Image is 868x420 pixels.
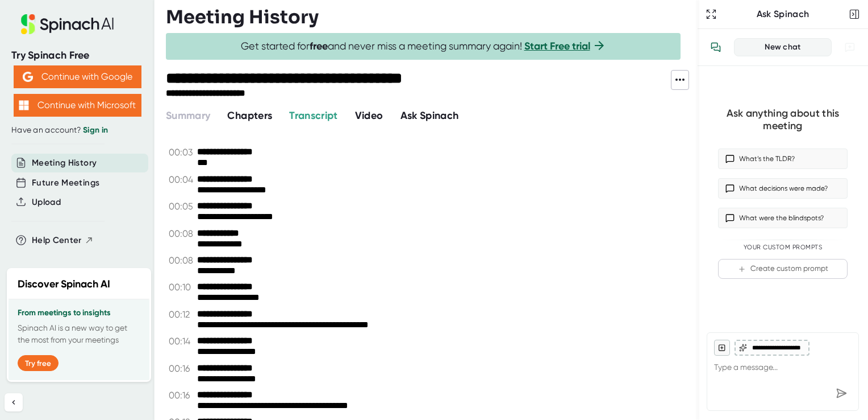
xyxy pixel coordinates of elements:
span: 00:08 [169,255,194,266]
button: Create custom prompt [718,259,848,279]
button: Transcript [289,108,338,123]
span: 00:12 [169,309,194,320]
button: What decisions were made? [718,178,848,199]
div: Ask Spinach [719,9,846,20]
span: 00:08 [169,228,194,239]
a: Sign in [83,125,108,135]
button: Meeting History [32,157,97,170]
span: Help Center [32,234,82,247]
button: What’s the TLDR? [718,149,848,169]
h2: Discover Spinach AI [18,277,110,292]
span: 00:16 [169,363,194,374]
a: Start Free trial [524,40,590,52]
span: 00:03 [169,147,194,158]
button: Try free [18,355,59,371]
span: Transcript [289,109,338,122]
div: Your Custom Prompts [718,244,848,252]
span: Video [355,109,383,122]
h3: Meeting History [166,6,319,28]
h3: From meetings to insights [18,308,140,318]
img: Aehbyd4JwY73AAAAAElFTkSuQmCC [23,72,33,82]
button: Expand to Ask Spinach page [703,6,719,22]
button: Collapse sidebar [5,393,23,411]
span: Ask Spinach [400,109,459,122]
button: Upload [32,196,61,209]
span: 00:05 [169,201,194,212]
span: Get started for and never miss a meeting summary again! [241,40,606,53]
span: 00:16 [169,390,194,401]
div: Send message [831,383,852,403]
button: Ask Spinach [400,108,459,123]
button: Video [355,108,383,123]
button: Future Meetings [32,176,99,190]
div: Try Spinach Free [11,49,143,62]
div: New chat [741,42,824,52]
button: Continue with Google [14,65,141,88]
div: Have an account? [11,125,143,135]
span: Summary [166,109,210,122]
span: 00:14 [169,336,194,347]
button: Continue with Microsoft [14,94,141,117]
b: free [310,40,328,52]
button: Close conversation sidebar [846,6,862,22]
div: Ask anything about this meeting [718,107,848,133]
span: 00:04 [169,174,194,185]
span: Chapters [227,109,272,122]
button: What were the blindspots? [718,208,848,228]
p: Spinach AI is a new way to get the most from your meetings [18,322,140,346]
button: Summary [166,108,210,123]
button: View conversation history [704,36,727,59]
button: Chapters [227,108,272,123]
span: 00:10 [169,282,194,293]
button: Help Center [32,234,94,247]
